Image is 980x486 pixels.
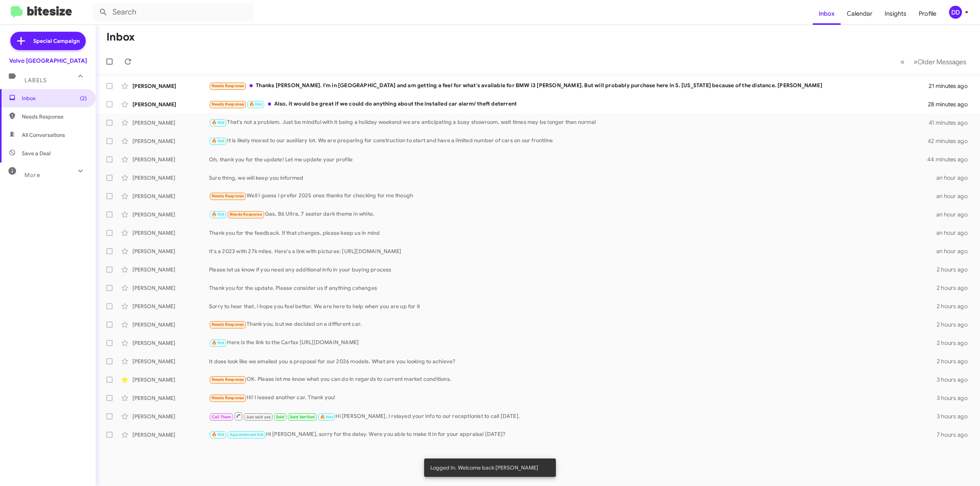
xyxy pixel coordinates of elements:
[33,37,80,45] span: Special Campaign
[935,266,974,273] div: 2 hours ago
[896,54,971,70] nav: Page navigation example
[430,464,538,471] span: Logged In. Welcome back [PERSON_NAME]
[212,138,225,143] span: 🔥 Hot
[22,131,65,139] span: All Conversations
[246,414,271,419] span: Just said yes
[942,6,972,19] button: DD
[212,340,225,345] span: 🔥 Hot
[935,284,974,292] div: 2 hours ago
[918,58,966,66] span: Older Messages
[913,3,942,25] span: Profile
[209,247,935,255] div: It's a 2023 with 27k miles. Here's a link with pictures: [URL][DOMAIN_NAME]
[132,229,209,237] div: [PERSON_NAME]
[212,395,244,400] span: Needs Response
[212,83,244,88] span: Needs Response
[132,247,209,255] div: [PERSON_NAME]
[132,211,209,218] div: [PERSON_NAME]
[209,411,935,421] div: Hi [PERSON_NAME], I relayed your info to our receptionist to call [DATE].
[132,284,209,292] div: [PERSON_NAME]
[209,284,935,292] div: Thank you for the update. Please consider us if anything cxhanges
[949,6,962,19] div: DD
[209,266,935,273] div: Please let us know if you need any additional info in your buying process
[909,54,971,70] button: Next
[209,174,935,182] div: Sure thing, we will keep you informed
[841,3,879,25] a: Calendar
[935,394,974,402] div: 3 hours ago
[24,172,40,179] span: More
[212,322,244,327] span: Needs Response
[935,431,974,439] div: 7 hours ago
[929,82,974,90] div: 21 minutes ago
[320,414,333,419] span: 🔥 Hot
[132,156,209,163] div: [PERSON_NAME]
[935,192,974,200] div: an hour ago
[132,137,209,145] div: [PERSON_NAME]
[935,339,974,347] div: 2 hours ago
[209,430,935,439] div: Hi [PERSON_NAME], sorry for the delay. Were you able to make it in for your appraisal [DATE]?
[209,375,935,384] div: OK. Please let me know what you can do in regards to current market conditions.
[132,266,209,273] div: [PERSON_NAME]
[900,57,905,67] span: «
[879,3,913,25] a: Insights
[22,113,87,120] span: Needs Response
[132,101,209,108] div: [PERSON_NAME]
[132,302,209,310] div: [PERSON_NAME]
[132,82,209,90] div: [PERSON_NAME]
[209,156,928,163] div: Oh, thank you for the update! Let me update your profile
[928,137,974,145] div: 42 minutes ago
[132,394,209,402] div: [PERSON_NAME]
[209,100,928,109] div: Also, it would be great if we could do anything about the installed car alarm/ theft deterrent
[276,414,285,419] span: Sold
[230,432,263,437] span: Appointment Set
[935,211,974,218] div: an hour ago
[209,302,935,310] div: Sorry to hear that, I hope you feel better. We are here to help when you are up for it
[212,120,225,125] span: 🔥 Hot
[132,174,209,182] div: [PERSON_NAME]
[209,81,929,90] div: Thanks [PERSON_NAME]. I'm in [GEOGRAPHIC_DATA] and am getting a feel for what's available for BMW...
[80,94,87,102] span: (2)
[929,119,974,127] div: 41 minutes ago
[106,31,135,43] h1: Inbox
[132,321,209,328] div: [PERSON_NAME]
[132,376,209,384] div: [PERSON_NAME]
[913,57,918,67] span: »
[132,119,209,127] div: [PERSON_NAME]
[209,118,929,127] div: That's not a problem. Just be mindful with it being a holiday weekend we are anticipating a busy ...
[209,210,935,219] div: Gas, B6 Ultra, 7 seater dark theme in white.
[935,302,974,310] div: 2 hours ago
[212,377,244,382] span: Needs Response
[935,229,974,237] div: an hour ago
[212,212,225,217] span: 🔥 Hot
[209,320,935,329] div: Thank you, but we decided on a different car.
[212,102,244,107] span: Needs Response
[230,212,262,217] span: Needs Response
[10,32,86,50] a: Special Campaign
[928,156,974,163] div: 44 minutes ago
[935,413,974,420] div: 3 hours ago
[132,358,209,365] div: [PERSON_NAME]
[132,413,209,420] div: [PERSON_NAME]
[22,94,87,102] span: Inbox
[132,192,209,200] div: [PERSON_NAME]
[209,393,935,402] div: Hi! I leased another car. Thank you!
[935,247,974,255] div: an hour ago
[9,57,87,65] div: Volvo [GEOGRAPHIC_DATA]
[212,414,232,419] span: Call Them
[209,338,935,347] div: Here is the link to the Carfax [URL][DOMAIN_NAME]
[209,229,935,237] div: Thank you for the feedback. If that changes, please keep us in mind
[928,101,974,108] div: 28 minutes ago
[935,376,974,384] div: 3 hours ago
[935,321,974,328] div: 2 hours ago
[249,102,262,107] span: 🔥 Hot
[93,3,253,21] input: Search
[132,431,209,439] div: [PERSON_NAME]
[212,193,244,198] span: Needs Response
[209,192,935,200] div: Well I guess I prefer 2025 ones thanks for checking for me though
[22,150,51,157] span: Save a Deal
[209,137,928,145] div: It is likely moved to our auxiliary lot. We are preparing for construction to start and have a li...
[209,358,935,365] div: It does look like we emailed you a proposal for our 2026 models. What are you looking to achieve?
[813,3,841,25] a: Inbox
